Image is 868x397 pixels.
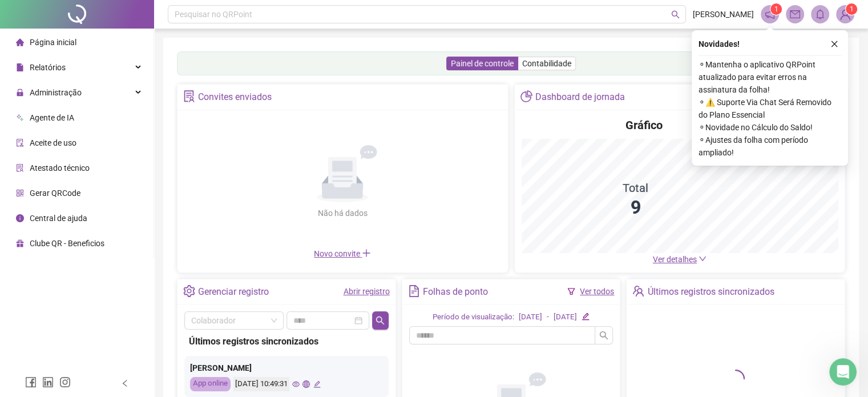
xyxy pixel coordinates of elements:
[580,287,614,296] a: Ver todos
[790,9,800,19] span: mail
[519,311,542,323] div: [DATE]
[846,3,857,15] sup: Atualize o seu contato no menu Meus Dados
[554,311,577,323] div: [DATE]
[599,331,608,340] span: search
[292,380,300,388] span: eye
[121,379,129,387] span: left
[770,3,782,15] sup: 1
[699,134,841,159] span: ⚬ Ajustes da folha com período ampliado!
[30,214,87,223] span: Central de ajuda
[30,63,66,72] span: Relatórios
[16,239,24,247] span: gift
[30,88,82,97] span: Administração
[433,311,514,323] div: Período de visualização:
[850,5,854,13] span: 1
[625,117,663,133] h4: Gráfico
[190,377,231,391] div: App online
[699,121,841,134] span: ⚬ Novidade no Cálculo do Saldo!
[774,5,778,13] span: 1
[30,38,76,47] span: Página inicial
[16,63,24,71] span: file
[314,249,371,258] span: Novo convite
[30,163,90,173] span: Atestado técnico
[42,376,54,388] span: linkedin
[30,239,104,248] span: Clube QR - Beneficios
[290,207,395,219] div: Não há dados
[837,6,854,23] img: 75850
[830,40,838,48] span: close
[302,380,310,388] span: global
[547,311,549,323] div: -
[522,59,571,68] span: Contabilidade
[653,255,706,264] a: Ver detalhes down
[183,285,195,297] span: setting
[59,376,71,388] span: instagram
[520,90,532,102] span: pie-chart
[16,164,24,172] span: solution
[313,380,321,388] span: edit
[582,312,589,320] span: edit
[408,285,420,297] span: file-text
[829,358,857,386] iframe: Intercom live chat
[567,287,575,295] span: filter
[183,90,195,102] span: solution
[632,285,644,297] span: team
[535,87,625,107] div: Dashboard de jornada
[16,89,24,97] span: lock
[30,113,74,122] span: Agente de IA
[699,58,841,96] span: ⚬ Mantenha o aplicativo QRPoint atualizado para evitar erros na assinatura da folha!
[693,8,754,21] span: [PERSON_NAME]
[16,189,24,197] span: qrcode
[189,334,384,348] div: Últimos registros sincronizados
[699,255,706,263] span: down
[765,9,775,19] span: notification
[362,248,371,258] span: plus
[648,282,774,302] div: Últimos registros sincronizados
[190,362,383,374] div: [PERSON_NAME]
[423,282,488,302] div: Folhas de ponto
[815,9,825,19] span: bell
[671,10,680,19] span: search
[699,96,841,121] span: ⚬ ⚠️ Suporte Via Chat Será Removido do Plano Essencial
[726,370,745,388] span: loading
[233,377,289,391] div: [DATE] 10:49:31
[344,287,390,296] a: Abrir registro
[699,38,740,50] span: Novidades !
[16,139,24,147] span: audit
[30,138,76,147] span: Aceite de uso
[198,87,272,107] div: Convites enviados
[25,376,37,388] span: facebook
[16,38,24,46] span: home
[451,59,514,68] span: Painel de controle
[198,282,269,302] div: Gerenciar registro
[16,214,24,222] span: info-circle
[376,316,385,325] span: search
[30,189,80,198] span: Gerar QRCode
[653,255,697,264] span: Ver detalhes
